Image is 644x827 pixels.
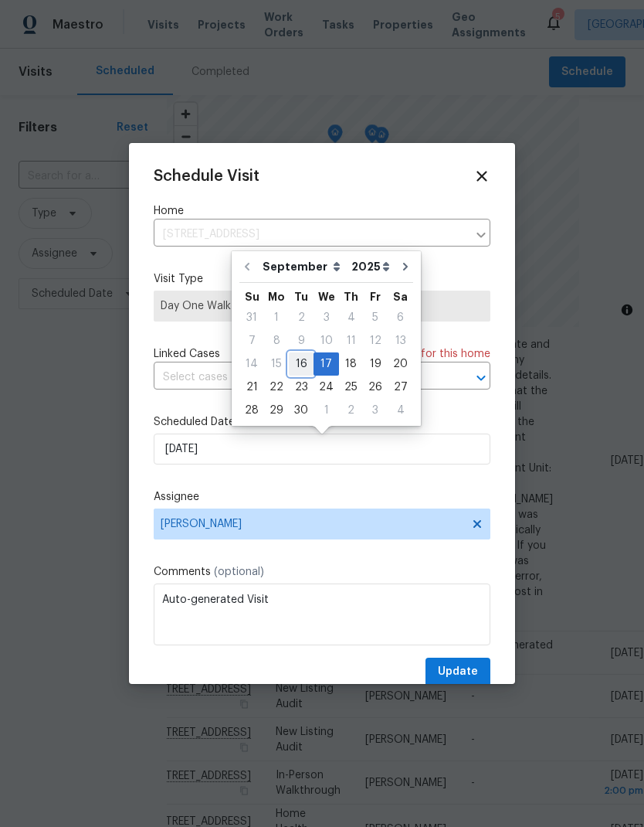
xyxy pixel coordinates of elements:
button: Go to previous month [236,251,259,282]
abbr: Sunday [245,291,259,302]
div: 12 [363,330,388,352]
div: 8 [264,330,289,352]
div: 30 [289,400,314,421]
span: Day One Walk [161,298,483,314]
div: Fri Sep 26 2025 [363,376,388,399]
label: Assignee [154,489,490,505]
div: Fri Sep 05 2025 [363,306,388,329]
div: 28 [239,400,264,421]
div: 1 [264,307,289,328]
div: 26 [363,376,388,398]
div: Mon Sep 08 2025 [264,329,289,352]
div: Tue Sep 02 2025 [289,306,314,329]
div: 24 [314,376,339,398]
abbr: Thursday [344,291,358,302]
label: Comments [154,564,490,580]
abbr: Tuesday [294,291,308,302]
div: 15 [264,353,289,375]
div: 25 [339,376,363,398]
input: Select cases [154,366,447,390]
input: Enter in an address [154,223,467,247]
div: Wed Sep 24 2025 [314,376,339,399]
abbr: Wednesday [318,291,335,302]
div: 3 [363,400,388,421]
span: Close [473,168,490,185]
div: Mon Sep 15 2025 [264,352,289,376]
div: 29 [264,400,289,421]
div: Sun Aug 31 2025 [239,306,264,329]
div: Sat Sep 27 2025 [388,376,413,399]
div: 13 [388,330,413,352]
div: 14 [239,353,264,375]
div: Wed Sep 10 2025 [314,329,339,352]
div: Sat Sep 06 2025 [388,306,413,329]
div: Sat Sep 20 2025 [388,352,413,376]
div: 11 [339,330,363,352]
span: Update [438,662,478,682]
span: Linked Cases [154,346,220,362]
div: Thu Sep 18 2025 [339,352,363,376]
div: 18 [339,353,363,375]
div: 7 [239,330,264,352]
div: Sun Sep 21 2025 [239,376,264,399]
label: Home [154,203,490,219]
div: Wed Sep 03 2025 [314,306,339,329]
div: 2 [289,307,314,328]
textarea: Auto-generated Visit [154,584,490,645]
div: Fri Sep 12 2025 [363,329,388,352]
div: 31 [239,307,264,328]
div: Thu Sep 11 2025 [339,329,363,352]
input: M/D/YYYY [154,434,490,465]
div: 16 [289,353,314,375]
div: 5 [363,307,388,328]
div: 9 [289,330,314,352]
label: Scheduled Date [154,414,490,430]
div: 22 [264,376,289,398]
div: 17 [314,353,339,375]
div: 19 [363,353,388,375]
div: Tue Sep 09 2025 [289,329,314,352]
div: 10 [314,330,339,352]
span: [PERSON_NAME] [161,518,463,530]
div: Tue Sep 16 2025 [289,352,314,376]
div: Tue Sep 30 2025 [289,399,314,422]
div: Mon Sep 29 2025 [264,399,289,422]
select: Year [347,255,394,278]
div: Mon Sep 01 2025 [264,306,289,329]
button: Open [470,367,492,389]
div: 23 [289,376,314,398]
button: Go to next month [394,251,417,282]
div: Sun Sep 14 2025 [239,352,264,376]
div: 4 [339,307,363,328]
div: Sat Oct 04 2025 [388,399,413,422]
div: 20 [388,353,413,375]
div: Tue Sep 23 2025 [289,376,314,399]
span: (optional) [214,567,264,577]
div: 27 [388,376,413,398]
label: Visit Type [154,271,490,287]
div: Sun Sep 28 2025 [239,399,264,422]
div: 2 [339,400,363,421]
div: Fri Oct 03 2025 [363,399,388,422]
button: Update [425,658,490,686]
div: Thu Sep 04 2025 [339,306,363,329]
div: 3 [314,307,339,328]
div: Wed Sep 17 2025 [314,352,339,376]
select: Month [259,255,347,278]
span: Schedule Visit [154,168,259,184]
abbr: Friday [370,291,381,302]
div: 4 [388,400,413,421]
abbr: Monday [268,291,285,302]
div: Wed Oct 01 2025 [314,399,339,422]
abbr: Saturday [393,291,408,302]
div: Sun Sep 07 2025 [239,329,264,352]
div: Thu Oct 02 2025 [339,399,363,422]
div: 6 [388,307,413,328]
div: 21 [239,376,264,398]
div: Mon Sep 22 2025 [264,376,289,399]
div: 1 [314,400,339,421]
div: Thu Sep 25 2025 [339,376,363,399]
div: Fri Sep 19 2025 [363,352,388,376]
div: Sat Sep 13 2025 [388,329,413,352]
